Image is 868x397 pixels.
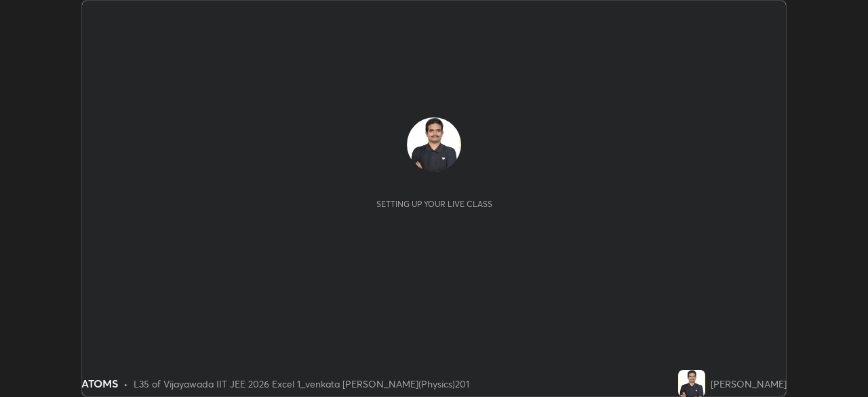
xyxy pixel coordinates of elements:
[376,199,492,209] div: Setting up your live class
[407,117,461,172] img: 7cf467343a4d49629c73f8aa1f9e36e2.jpg
[134,377,469,391] div: L35 of Vijayawada IIT JEE 2026 Excel 1_venkata [PERSON_NAME](Physics)201
[711,377,787,391] div: [PERSON_NAME]
[81,375,118,392] div: ATOMS
[123,377,128,391] div: •
[678,370,705,397] img: 7cf467343a4d49629c73f8aa1f9e36e2.jpg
